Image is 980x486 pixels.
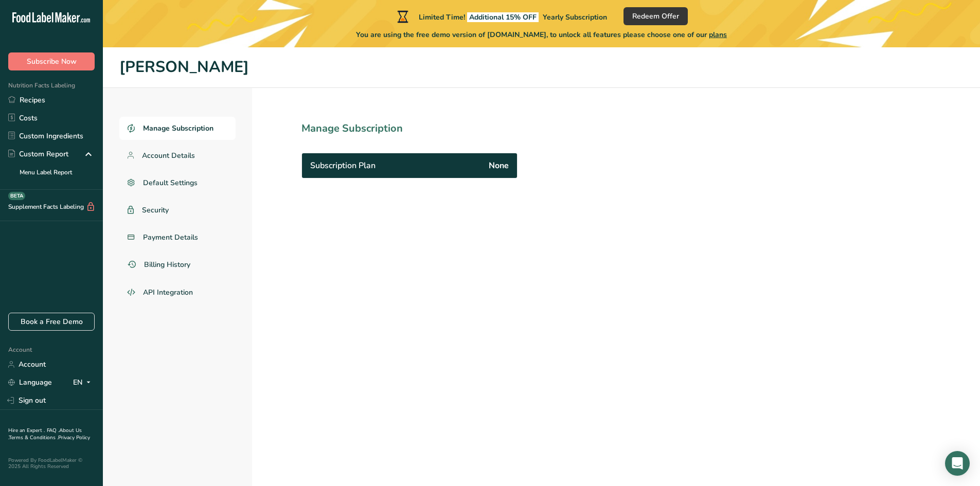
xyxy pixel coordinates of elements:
[27,56,77,67] span: Subscribe Now
[709,30,727,40] span: plans
[489,159,509,172] span: None
[143,123,213,134] span: Manage Subscription
[119,56,964,79] h1: [PERSON_NAME]
[8,313,95,331] a: Book a Free Demo
[119,226,236,249] a: Payment Details
[8,192,25,200] div: BETA
[467,12,539,22] span: Additional 15% OFF
[8,427,82,441] a: About Us .
[143,232,198,243] span: Payment Details
[8,427,45,434] a: Hire an Expert .
[9,434,58,441] a: Terms & Conditions .
[119,199,236,222] a: Security
[119,280,236,305] a: API Integration
[945,451,970,476] div: Open Intercom Messenger
[73,376,95,389] div: EN
[143,287,193,298] span: API Integration
[144,259,190,270] span: Billing History
[143,177,198,188] span: Default Settings
[58,434,90,441] a: Privacy Policy
[119,117,236,140] a: Manage Subscription
[395,10,607,23] div: Limited Time!
[142,150,195,161] span: Account Details
[632,11,679,22] span: Redeem Offer
[310,159,376,172] span: Subscription Plan
[142,205,169,215] span: Security
[119,253,236,276] a: Billing History
[119,144,236,167] a: Account Details
[8,149,68,159] div: Custom Report
[543,12,607,22] span: Yearly Subscription
[47,427,59,434] a: FAQ .
[356,29,727,40] span: You are using the free demo version of [DOMAIN_NAME], to unlock all features please choose one of...
[8,373,52,391] a: Language
[119,171,236,194] a: Default Settings
[301,121,563,136] h1: Manage Subscription
[8,457,95,470] div: Powered By FoodLabelMaker © 2025 All Rights Reserved
[8,52,95,70] button: Subscribe Now
[623,7,688,25] button: Redeem Offer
